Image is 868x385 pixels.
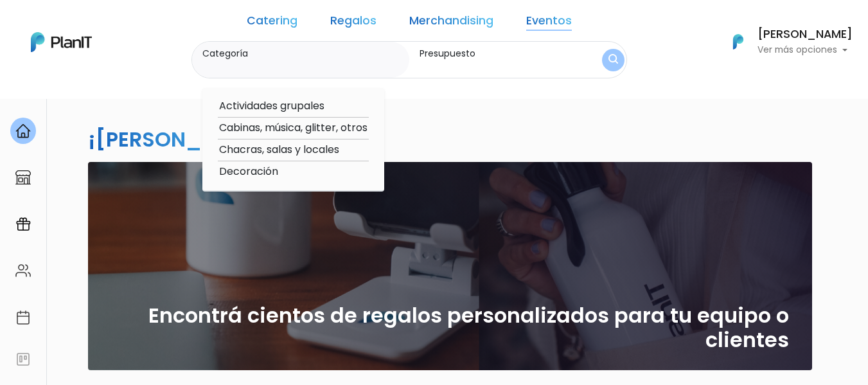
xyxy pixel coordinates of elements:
[88,125,279,154] h2: ¡[PERSON_NAME]!
[330,15,376,31] a: Regalos
[724,28,752,56] img: PlanIt Logo
[202,47,404,60] label: Categoría
[15,263,31,278] img: people-662611757002400ad9ed0e3c099ab2801c6687ba6c219adb57efc949bc21e19d.svg
[15,310,31,325] img: calendar-87d922413cdce8b2cf7b7f5f62616a5cf9e4887200fb71536465627b3292af00.svg
[111,303,789,353] h2: Encontrá cientos de regalos personalizados para tu equipo o clientes
[218,120,369,136] option: Cabinas, música, glitter, otros
[218,142,369,158] option: Chacras, salas y locales
[757,46,853,55] p: Ver más opciones
[218,98,369,114] option: Actividades grupales
[218,164,369,180] option: Decoración
[420,47,578,60] label: Presupuesto
[15,170,31,185] img: marketplace-4ceaa7011d94191e9ded77b95e3339b90024bf715f7c57f8cf31f2d8c509eaba.svg
[526,15,572,31] a: Eventos
[15,217,31,232] img: campaigns-02234683943229c281be62815700db0a1741e53638e28bf9629b52c665b00959.svg
[716,25,853,58] button: PlanIt Logo [PERSON_NAME] Ver más opciones
[409,15,493,31] a: Merchandising
[608,54,618,66] img: search_button-432b6d5273f82d61273b3651a40e1bd1b912527efae98b1b7a1b2c0702e16a8d.svg
[31,32,92,52] img: PlanIt Logo
[757,29,853,40] h6: [PERSON_NAME]
[66,12,185,37] div: ¿Necesitás ayuda?
[15,123,31,139] img: home-e721727adea9d79c4d83392d1f703f7f8bce08238fde08b1acbfd93340b81755.svg
[15,352,31,367] img: feedback-78b5a0c8f98aac82b08bfc38622c3050aee476f2c9584af64705fc4e61158814.svg
[247,15,297,31] a: Catering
